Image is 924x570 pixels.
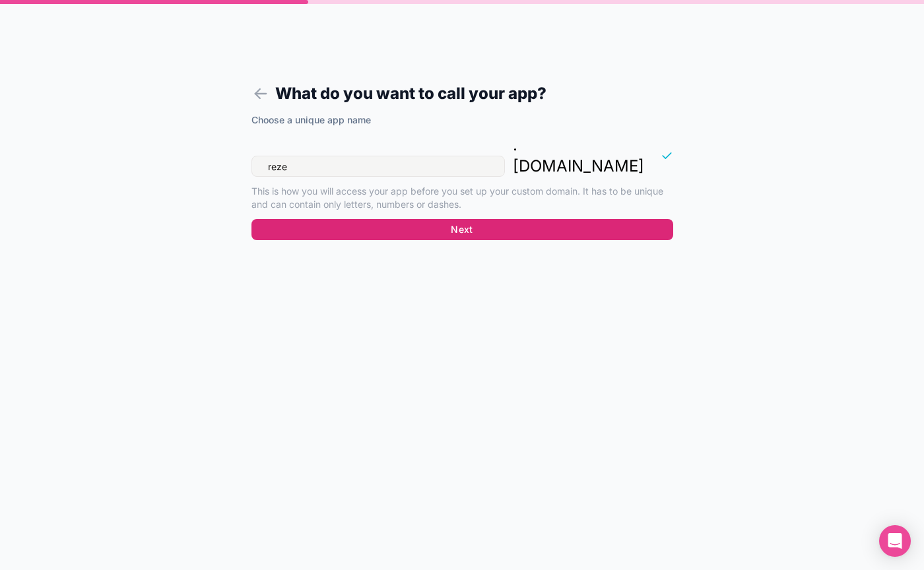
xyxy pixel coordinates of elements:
label: Choose a unique app name [251,113,371,127]
p: . [DOMAIN_NAME] [513,135,644,177]
button: Next [251,219,673,240]
p: This is how you will access your app before you set up your custom domain. It has to be unique an... [251,185,673,211]
div: Open Intercom Messenger [879,525,911,557]
input: reze [251,156,505,177]
h1: What do you want to call your app? [251,82,673,106]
